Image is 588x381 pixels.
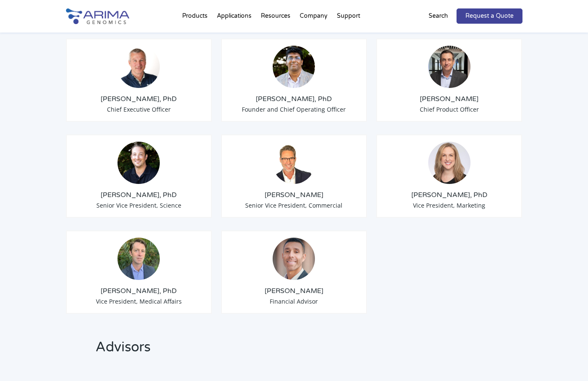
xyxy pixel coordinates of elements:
[383,94,515,104] h3: [PERSON_NAME]
[273,238,315,280] img: A.-Seltser-Headshot.jpeg
[73,190,205,200] h3: [PERSON_NAME], PhD
[96,297,182,305] span: Vice President, Medical Affairs
[118,238,160,280] img: 1632501909860.jpeg
[383,190,515,200] h3: [PERSON_NAME], PhD
[457,8,522,24] a: Request a Quote
[428,46,470,88] img: Chris-Roberts.jpg
[228,94,360,104] h3: [PERSON_NAME], PhD
[228,190,360,200] h3: [PERSON_NAME]
[420,105,479,113] span: Chief Product Officer
[228,286,360,296] h3: [PERSON_NAME]
[66,8,129,24] img: Arima-Genomics-logo
[118,46,160,88] img: Tom-Willis.jpg
[96,201,181,209] span: Senior Vice President, Science
[273,46,315,88] img: Sid-Selvaraj_Arima-Genomics.png
[96,338,282,363] h2: Advisors
[273,142,315,184] img: David-Duvall-Headshot.jpg
[429,11,448,22] p: Search
[413,201,485,209] span: Vice President, Marketing
[428,142,470,184] img: 19364919-cf75-45a2-a608-1b8b29f8b955.jpg
[242,105,346,113] span: Founder and Chief Operating Officer
[107,105,171,113] span: Chief Executive Officer
[245,201,342,209] span: Senior Vice President, Commercial
[270,297,318,305] span: Financial Advisor
[73,286,205,296] h3: [PERSON_NAME], PhD
[118,142,160,184] img: Anthony-Schmitt_Arima-Genomics.png
[73,94,205,104] h3: [PERSON_NAME], PhD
